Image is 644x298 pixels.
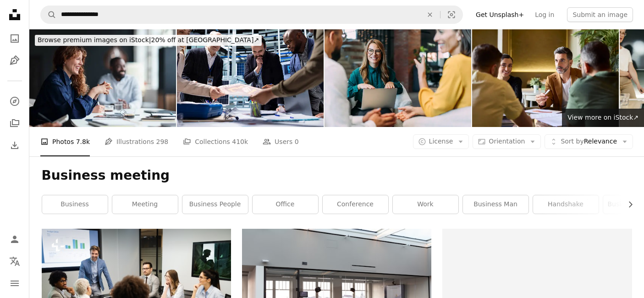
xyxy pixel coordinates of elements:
[6,29,24,48] a: Photos
[6,252,24,270] button: Language
[567,114,638,121] span: View more on iStock ↗
[38,36,259,44] span: 20% off at [GEOGRAPHIC_DATA] ↗
[561,137,617,146] span: Relevance
[112,195,178,214] a: meeting
[295,137,299,147] span: 0
[38,36,151,44] span: Browse premium images on iStock |
[42,195,108,214] a: business
[182,195,248,214] a: business people
[420,6,440,23] button: Clear
[622,195,632,214] button: scroll list to the right
[472,29,619,127] img: Business professionals planning strategies
[533,195,599,214] a: handshake
[6,230,24,248] a: Log in / Sign up
[489,138,525,145] span: Orientation
[42,286,231,294] a: Business colleagues in conference meeting room during presentation
[6,51,24,70] a: Illustrations
[440,6,462,23] button: Visual search
[562,109,644,127] a: View more on iStock↗
[183,127,248,156] a: Collections 410k
[6,114,24,132] a: Collections
[429,138,453,145] span: License
[242,287,431,296] a: people sitting on chair inside building
[529,7,560,22] a: Log in
[561,138,583,145] span: Sort by
[40,6,463,24] form: Find visuals sitewide
[470,7,529,22] a: Get Unsplash+
[177,29,324,127] img: Shareholders and production plant managers looking over documentation files
[567,7,633,22] button: Submit an image
[263,127,299,156] a: Users 0
[6,92,24,110] a: Explore
[323,195,388,214] a: conference
[41,6,56,23] button: Search Unsplash
[29,29,176,127] img: Business Team Engaged in Lively Brainstorming Session
[325,29,471,127] img: Group of business persons talking in the office.
[463,195,528,214] a: business man
[6,274,24,292] button: Menu
[6,136,24,155] a: Download History
[413,134,469,149] button: License
[232,137,248,147] span: 410k
[545,134,633,149] button: Sort byRelevance
[156,137,169,147] span: 298
[105,127,168,156] a: Illustrations 298
[253,195,318,214] a: office
[42,167,632,184] h1: Business meeting
[29,29,267,51] a: Browse premium images on iStock|20% off at [GEOGRAPHIC_DATA]↗
[393,195,458,214] a: work
[473,134,541,149] button: Orientation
